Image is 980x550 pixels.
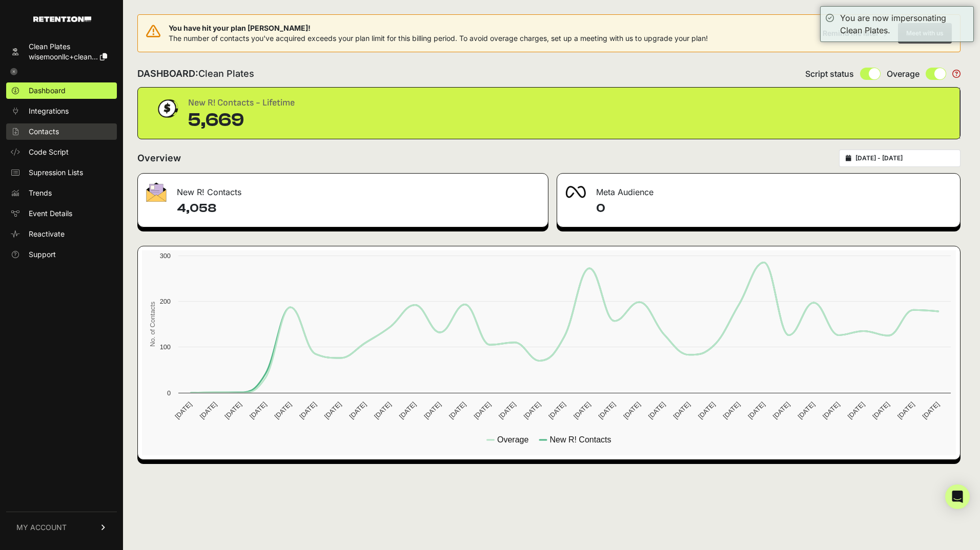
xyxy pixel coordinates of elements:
text: [DATE] [422,400,442,420]
text: [DATE] [671,400,691,420]
span: Script status [805,68,854,80]
text: [DATE] [746,400,766,420]
text: 300 [160,252,171,260]
text: [DATE] [722,400,742,420]
img: fa-meta-2f981b61bb99beabf952f7030308934f19ce035c18b003e963880cc3fabeebb7.png [565,186,586,198]
text: [DATE] [597,400,617,420]
span: Contacts [29,126,59,137]
span: MY ACCOUNT [16,522,67,533]
text: [DATE] [697,400,717,420]
text: [DATE] [298,400,318,420]
div: 5,669 [188,110,295,131]
a: Code Script [6,144,117,160]
button: Remind me later [819,24,892,43]
a: Event Details [6,205,117,222]
text: 100 [160,343,171,351]
text: [DATE] [771,400,791,420]
text: 0 [167,389,171,397]
span: Dashboard [29,86,66,96]
text: [DATE] [896,400,916,420]
span: Code Script [29,147,69,157]
span: wisemoonllc+clean... [29,52,98,61]
div: Open Intercom Messenger [945,484,970,509]
text: [DATE] [173,400,193,420]
text: New R! Contacts [549,435,611,444]
img: fa-envelope-19ae18322b30453b285274b1b8af3d052b27d846a4fbe8435d1a52b978f639a2.png [146,182,167,202]
h4: 0 [596,200,952,217]
text: [DATE] [572,400,592,420]
span: Overage [887,68,920,80]
a: Trends [6,185,117,201]
text: [DATE] [622,400,642,420]
div: New R! Contacts - Lifetime [188,96,295,110]
div: You are now impersonating Clean Plates. [840,12,968,36]
text: [DATE] [373,400,393,420]
text: [DATE] [647,400,667,420]
text: [DATE] [447,400,467,420]
a: Support [6,246,117,263]
text: [DATE] [796,400,816,420]
text: [DATE] [871,400,891,420]
span: Supression Lists [29,167,83,178]
text: [DATE] [522,400,542,420]
span: The number of contacts you've acquired exceeds your plan limit for this billing period. To avoid ... [169,34,708,43]
a: Clean Plates wisemoonllc+clean... [6,38,117,65]
a: Integrations [6,103,117,119]
text: [DATE] [821,400,841,420]
text: Overage [497,435,528,444]
span: Event Details [29,208,72,219]
text: [DATE] [547,400,567,420]
img: dollar-coin-05c43ed7efb7bc0c12610022525b4bbbb207c7efeef5aecc26f025e68dcafac9.png [154,96,180,121]
text: [DATE] [323,400,343,420]
h4: 4,058 [177,200,540,217]
div: Meta Audience [557,174,960,204]
text: [DATE] [223,400,243,420]
div: Clean Plates [29,41,107,52]
text: No. of Contacts [149,302,156,347]
span: Support [29,249,56,260]
a: MY ACCOUNT [6,512,117,543]
img: Retention.com [33,16,91,22]
text: [DATE] [398,400,418,420]
h2: DASHBOARD: [137,67,254,81]
span: Reactivate [29,229,65,239]
span: Trends [29,188,52,198]
span: You have hit your plan [PERSON_NAME]! [169,23,708,33]
text: 200 [160,298,171,305]
a: Reactivate [6,226,117,242]
text: [DATE] [473,400,493,420]
span: Clean Plates [198,68,254,79]
a: Contacts [6,123,117,140]
h2: Overview [137,151,181,165]
text: [DATE] [248,400,268,420]
a: Dashboard [6,82,117,99]
span: Integrations [29,106,69,116]
text: [DATE] [273,400,293,420]
text: [DATE] [921,400,941,420]
div: New R! Contacts [138,174,548,204]
text: [DATE] [348,400,367,420]
text: [DATE] [846,400,866,420]
text: [DATE] [497,400,517,420]
a: Supression Lists [6,164,117,181]
text: [DATE] [198,400,218,420]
